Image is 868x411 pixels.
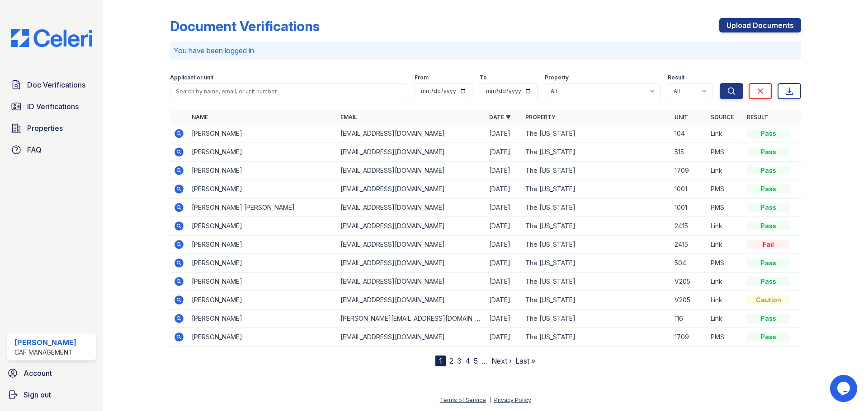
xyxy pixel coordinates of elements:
div: Pass [747,222,790,231]
div: Caution [747,296,790,305]
label: Result [668,74,684,81]
span: ID Verifications [27,101,79,112]
td: [DATE] [486,309,522,328]
span: Sign out [24,389,51,400]
span: FAQ [27,144,42,155]
td: [DATE] [486,217,522,236]
a: Date ▼ [489,114,511,120]
td: Link [707,125,743,143]
td: [PERSON_NAME] [188,125,337,143]
span: … [481,356,488,366]
td: [PERSON_NAME] [188,272,337,291]
td: [EMAIL_ADDRESS][DOMAIN_NAME] [337,272,486,291]
td: [EMAIL_ADDRESS][DOMAIN_NAME] [337,143,486,162]
div: 1 [435,356,446,366]
div: Pass [747,314,790,323]
td: Link [707,217,743,236]
td: 1709 [671,328,707,346]
td: [PERSON_NAME] [188,236,337,254]
td: The [US_STATE] [522,309,670,328]
a: 4 [465,356,470,365]
td: The [US_STATE] [522,328,670,346]
td: The [US_STATE] [522,180,670,199]
label: From [415,74,429,81]
td: PMS [707,328,743,346]
td: [PERSON_NAME] [188,162,337,180]
td: [PERSON_NAME][EMAIL_ADDRESS][DOMAIN_NAME] [337,309,486,328]
a: ID Verifications [7,97,96,115]
td: [DATE] [486,272,522,291]
p: You have been logged in [174,45,797,56]
td: [DATE] [486,125,522,143]
a: Account [4,364,99,382]
a: 5 [474,356,478,365]
td: [DATE] [486,199,522,217]
span: Account [24,368,52,379]
td: Link [707,291,743,309]
td: PMS [707,254,743,272]
td: [EMAIL_ADDRESS][DOMAIN_NAME] [337,217,486,236]
div: Pass [747,332,790,342]
td: The [US_STATE] [522,254,670,272]
td: The [US_STATE] [522,272,670,291]
a: Unit [675,114,688,120]
div: Fail [747,240,790,249]
td: [PERSON_NAME] [188,217,337,236]
td: The [US_STATE] [522,162,670,180]
td: [EMAIL_ADDRESS][DOMAIN_NAME] [337,162,486,180]
td: [EMAIL_ADDRESS][DOMAIN_NAME] [337,180,486,199]
td: [EMAIL_ADDRESS][DOMAIN_NAME] [337,328,486,346]
td: [DATE] [486,180,522,199]
div: Document Verifications [170,18,320,34]
td: PMS [707,143,743,162]
td: [DATE] [486,254,522,272]
td: Link [707,309,743,328]
a: 2 [449,356,453,365]
a: Doc Verifications [7,76,96,94]
td: [EMAIL_ADDRESS][DOMAIN_NAME] [337,254,486,272]
td: [EMAIL_ADDRESS][DOMAIN_NAME] [337,125,486,143]
td: [EMAIL_ADDRESS][DOMAIN_NAME] [337,199,486,217]
a: Property [525,114,556,120]
label: To [480,74,487,81]
td: Link [707,162,743,180]
span: Properties [27,123,63,134]
td: V205 [671,272,707,291]
td: 1001 [671,199,707,217]
td: [EMAIL_ADDRESS][DOMAIN_NAME] [337,236,486,254]
td: 515 [671,143,707,162]
td: [PERSON_NAME] [188,291,337,309]
td: Link [707,236,743,254]
div: Pass [747,148,790,157]
td: The [US_STATE] [522,199,670,217]
input: Search by name, email, or unit number [170,83,407,99]
td: The [US_STATE] [522,143,670,162]
td: [DATE] [486,143,522,162]
a: Last » [515,356,535,365]
td: The [US_STATE] [522,125,670,143]
img: CE_Logo_Blue-a8612792a0a2168367f1c8372b55b34899dd931a85d93a1a3d3e32e68fde9ad4.png [4,29,99,47]
a: Upload Documents [719,18,801,32]
div: Pass [747,129,790,138]
td: 2415 [671,236,707,254]
td: 116 [671,309,707,328]
td: [DATE] [486,291,522,309]
td: The [US_STATE] [522,217,670,236]
td: The [US_STATE] [522,291,670,309]
td: 504 [671,254,707,272]
td: PMS [707,180,743,199]
a: Privacy Policy [494,397,531,403]
a: Sign out [4,386,99,404]
a: Name [192,114,208,120]
label: Applicant or unit [170,74,213,81]
span: Doc Verifications [27,79,85,90]
a: Next › [491,356,512,365]
a: Terms of Service [440,397,486,403]
td: [PERSON_NAME] [PERSON_NAME] [188,199,337,217]
td: 104 [671,125,707,143]
a: FAQ [7,141,96,159]
a: Email [340,114,357,120]
td: 2415 [671,217,707,236]
td: [DATE] [486,328,522,346]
